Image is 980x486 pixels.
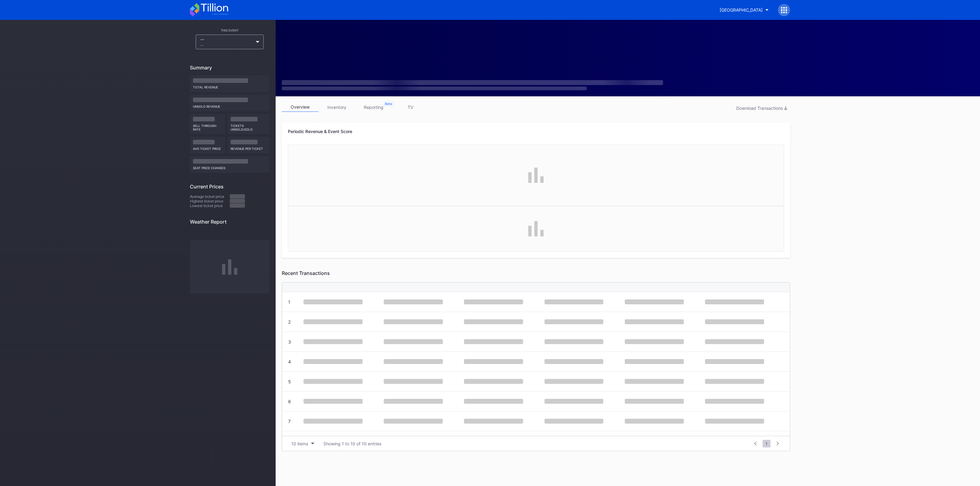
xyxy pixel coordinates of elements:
div: This Event [190,28,269,32]
div: [GEOGRAPHIC_DATA] [720,7,763,13]
div: Summary [190,65,269,71]
div: Revenue per ticket [231,144,267,150]
div: seat price changes [193,164,266,170]
div: Average ticket price [190,194,230,199]
div: 1 [288,299,290,305]
div: Sell Through Rate [193,121,222,131]
div: 7 [288,419,291,424]
div: Avg ticket price [193,144,222,150]
div: 6 [288,399,291,404]
div: Download Transactions [736,106,787,111]
div: 3 [288,339,291,344]
div: -- [200,37,253,47]
div: Highest ticket price [190,199,230,203]
div: Total Revenue [193,83,266,89]
div: 5 [288,379,291,384]
div: Tickets Unsold/Sold [231,121,267,131]
a: overview [282,102,318,112]
div: 4 [288,359,291,364]
a: TV [392,102,429,112]
div: Unsold Revenue [193,102,266,108]
div: Periodic Revenue & Event Score [288,129,784,134]
div: Showing 1 to 10 of 10 entries [323,441,381,446]
button: [GEOGRAPHIC_DATA] [715,4,773,16]
a: reporting [355,102,392,112]
button: Download Transactions [733,104,790,112]
button: 10 items [288,440,317,448]
span: 1 [763,440,771,447]
div: Weather Report [190,219,269,225]
div: Recent Transactions [282,270,790,276]
div: 10 items [291,441,308,446]
div: Current Prices [190,184,269,190]
div: -- [200,43,253,47]
a: inventory [318,102,355,112]
div: Lowest ticket price [190,203,230,208]
div: 2 [288,319,291,325]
